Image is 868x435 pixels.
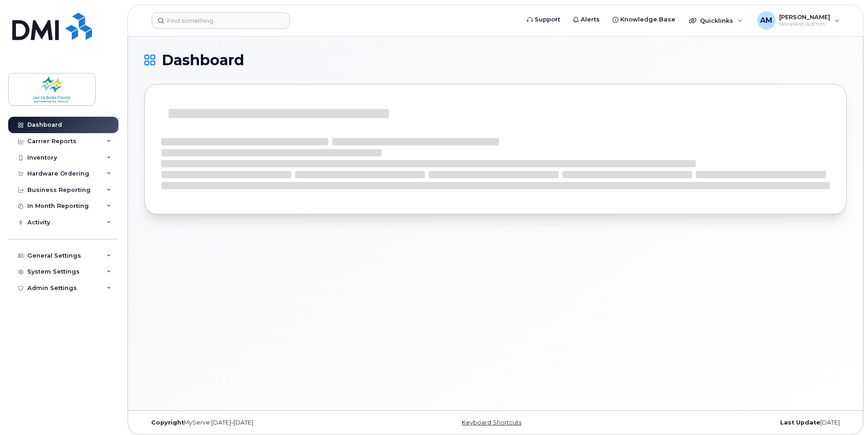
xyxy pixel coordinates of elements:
span: Dashboard [162,53,244,67]
div: [DATE] [613,419,847,426]
strong: Copyright [151,419,184,426]
strong: Last Update [780,419,820,426]
div: MyServe [DATE]–[DATE] [144,419,378,426]
a: Keyboard Shortcuts [462,419,521,426]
